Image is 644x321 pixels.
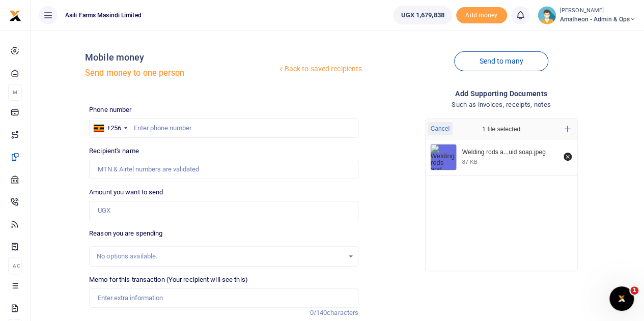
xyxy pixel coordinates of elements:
h4: Add supporting Documents [367,88,636,99]
a: UGX 1,679,838 [393,6,452,24]
small: [PERSON_NAME] [560,7,636,15]
a: Send to many [454,51,548,71]
label: Phone number [89,105,131,115]
input: MTN & Airtel numbers are validated [89,160,358,179]
button: Remove file [562,151,573,162]
span: UGX 1,679,838 [401,10,444,20]
li: Wallet ballance [389,6,456,24]
li: Ac [8,257,22,274]
li: Toup your wallet [456,7,507,24]
label: Amount you want to send [89,187,163,197]
h5: Send money to one person [85,68,276,78]
input: UGX [89,201,358,220]
input: Enter phone number [89,119,358,138]
div: Uganda: +256 [90,119,130,137]
img: logo-small [9,10,21,22]
label: Reason you are spending [89,228,162,239]
div: 1 file selected [458,119,545,139]
label: Recipient's name [89,146,139,156]
a: Add money [456,11,507,18]
a: profile-user [PERSON_NAME] Amatheon - Admin & Ops [538,6,636,24]
input: Enter extra information [89,288,358,308]
a: logo-small logo-large logo-large [9,11,21,19]
label: Memo for this transaction (Your recipient will see this) [89,275,248,285]
iframe: Intercom live chat [609,286,634,311]
button: Add more files [560,122,575,136]
img: profile-user [538,6,556,24]
div: +256 [107,123,121,133]
div: Welding rods and Liquid soap.jpeg [462,149,558,157]
span: Asili Farms Masindi Limited [61,11,146,20]
h4: Mobile money [85,52,276,63]
span: 1 [630,286,638,295]
span: Amatheon - Admin & Ops [560,15,636,24]
span: Add money [456,7,507,24]
img: Welding rods and Liquid soap.jpeg [431,144,456,170]
li: M [8,84,22,101]
button: Cancel [428,122,453,135]
div: File Uploader [425,119,578,271]
div: No options available. [97,251,344,261]
h4: Such as invoices, receipts, notes [367,99,636,110]
div: 87 KB [462,158,478,165]
a: Back to saved recipients [277,60,363,78]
